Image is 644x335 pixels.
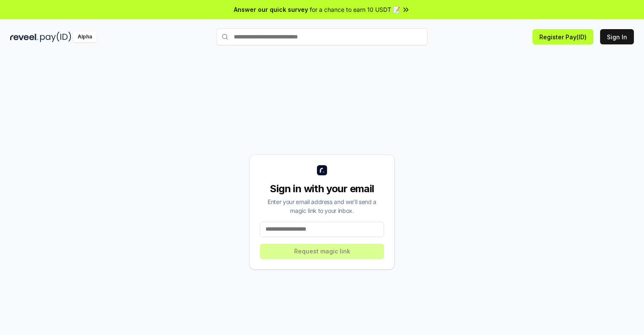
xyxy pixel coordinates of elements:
img: logo_small [317,165,327,175]
div: Enter your email address and we’ll send a magic link to your inbox. [260,197,384,215]
button: Sign In [600,29,634,44]
img: reveel_dark [10,32,38,42]
div: Alpha [73,32,97,42]
span: for a chance to earn 10 USDT 📝 [310,5,400,14]
img: pay_id [40,32,71,42]
div: Sign in with your email [260,182,384,196]
button: Register Pay(ID) [533,29,593,44]
span: Answer our quick survey [234,5,308,14]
